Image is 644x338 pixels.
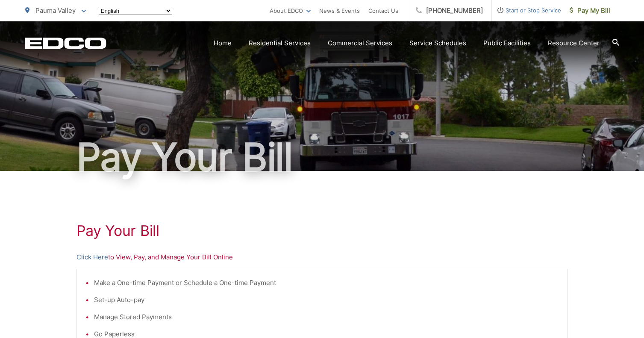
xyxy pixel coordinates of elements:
[270,6,311,16] a: About EDCO
[94,278,559,288] li: Make a One-time Payment or Schedule a One-time Payment
[94,312,559,322] li: Manage Stored Payments
[25,37,106,49] a: EDCD logo. Return to the homepage.
[570,6,610,16] span: Pay My Bill
[25,136,619,179] h1: Pay Your Bill
[76,252,568,262] p: to View, Pay, and Manage Your Bill Online
[94,295,559,305] li: Set-up Auto-pay
[249,38,311,48] a: Residential Services
[76,222,568,239] h1: Pay Your Bill
[548,38,600,48] a: Resource Center
[319,6,360,16] a: News & Events
[368,6,398,16] a: Contact Us
[99,7,172,15] select: Select a language
[214,38,232,48] a: Home
[409,38,466,48] a: Service Schedules
[76,252,108,262] a: Click Here
[483,38,531,48] a: Public Facilities
[328,38,392,48] a: Commercial Services
[35,6,76,15] span: Pauma Valley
